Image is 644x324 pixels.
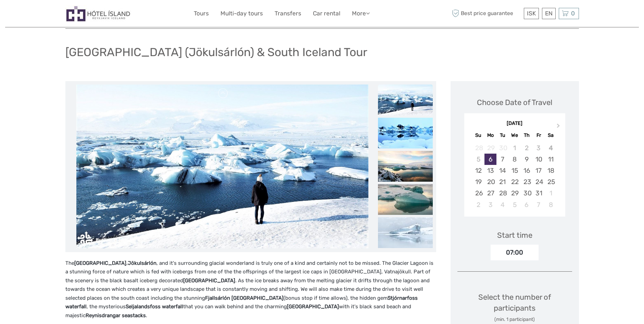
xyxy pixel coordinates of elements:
span: ISK [527,10,536,17]
div: Choose Date of Travel [477,97,552,108]
a: Multi-day tours [220,9,263,18]
img: Hótel Ísland [65,5,131,22]
a: Transfers [275,9,301,18]
img: 8c05b4bf082642f2bfec1eb3cfd4e25b_slider_thumbnail.jpeg [378,85,433,115]
div: Choose Tuesday, October 14th, 2025 [496,165,508,176]
div: Choose Saturday, November 8th, 2025 [545,199,557,210]
div: (min. 1 participant) [457,316,572,323]
div: Choose Tuesday, November 4th, 2025 [496,199,508,210]
div: Choose Thursday, November 6th, 2025 [521,199,533,210]
p: We're away right now. Please check back later! [10,12,77,17]
div: Not available Tuesday, September 30th, 2025 [496,142,508,154]
a: Car rental [313,9,340,18]
a: Tours [194,9,209,18]
div: Not available Friday, October 3rd, 2025 [533,142,545,154]
span: 0 [570,10,576,17]
div: Choose Monday, October 27th, 2025 [484,187,496,199]
div: Choose Sunday, October 12th, 2025 [472,165,484,176]
div: Choose Friday, October 31st, 2025 [533,187,545,199]
div: EN [542,8,556,19]
button: Open LiveChat chat widget [79,11,87,19]
div: Not available Wednesday, October 1st, 2025 [508,142,520,154]
div: Th [521,131,533,140]
div: Choose Thursday, October 30th, 2025 [521,187,533,199]
strong: [GEOGRAPHIC_DATA] [287,303,339,310]
img: f0862975f5a14f19ae3baebb37d48945_slider_thumbnail.jpeg [378,151,433,182]
div: Choose Thursday, October 16th, 2025 [521,165,533,176]
div: Choose Friday, October 24th, 2025 [533,176,545,187]
div: Choose Monday, October 20th, 2025 [484,176,496,187]
div: Sa [545,131,557,140]
div: Select the number of participants [457,292,572,323]
div: Choose Saturday, October 18th, 2025 [545,165,557,176]
div: month 2025-10 [466,142,563,210]
div: Choose Wednesday, October 8th, 2025 [508,154,520,165]
div: Choose Tuesday, October 28th, 2025 [496,187,508,199]
div: Choose Tuesday, October 21st, 2025 [496,176,508,187]
div: Not available Monday, September 29th, 2025 [484,142,496,154]
div: We [508,131,520,140]
div: Choose Monday, October 6th, 2025 [484,154,496,165]
div: Choose Tuesday, October 7th, 2025 [496,154,508,165]
div: Choose Wednesday, October 22nd, 2025 [508,176,520,187]
div: Choose Friday, October 10th, 2025 [533,154,545,165]
div: Choose Thursday, October 23rd, 2025 [521,176,533,187]
div: Su [472,131,484,140]
div: Choose Saturday, October 11th, 2025 [545,154,557,165]
img: 81aaa5fdb6b54b34a13119874d1ddf4b_slider_thumbnail.jpeg [378,184,433,215]
strong: Reynisdrangar seastacks [86,312,146,319]
div: Choose Sunday, October 19th, 2025 [472,176,484,187]
div: Start time [497,230,532,241]
span: Best price guarantee [451,8,522,19]
div: Not available Saturday, October 4th, 2025 [545,142,557,154]
div: Not available Sunday, September 28th, 2025 [472,142,484,154]
strong: [GEOGRAPHIC_DATA] [183,277,235,284]
strong: Fjallsárlón [GEOGRAPHIC_DATA] [205,295,283,301]
button: Next Month [554,122,565,133]
strong: Jökulsárlón [128,260,156,266]
div: Choose Wednesday, November 5th, 2025 [508,199,520,210]
strong: Seljalandsfoss waterfall [126,303,183,310]
div: Tu [496,131,508,140]
img: 8c05b4bf082642f2bfec1eb3cfd4e25b_main_slider.jpeg [76,85,369,249]
div: [DATE] [464,120,565,127]
div: Choose Wednesday, October 15th, 2025 [508,165,520,176]
div: Choose Sunday, October 26th, 2025 [472,187,484,199]
div: Choose Monday, October 13th, 2025 [484,165,496,176]
div: Choose Saturday, November 1st, 2025 [545,187,557,199]
div: Choose Thursday, October 9th, 2025 [521,154,533,165]
div: Choose Friday, October 17th, 2025 [533,165,545,176]
p: The , , and it's surrounding glacial wonderland is truly one of a kind and certainly not to be mi... [65,259,436,320]
img: 0c12b34a640a44d895479c6cae28dfbe_slider_thumbnail.jpeg [378,118,433,148]
div: 07:00 [491,245,539,260]
h1: [GEOGRAPHIC_DATA] (Jökulsárlón) & South Iceland Tour [65,45,367,59]
div: Choose Friday, November 7th, 2025 [533,199,545,210]
div: Choose Saturday, October 25th, 2025 [545,176,557,187]
div: Choose Sunday, November 2nd, 2025 [472,199,484,210]
div: Choose Wednesday, October 29th, 2025 [508,187,520,199]
strong: [GEOGRAPHIC_DATA] [74,260,126,266]
div: Not available Thursday, October 2nd, 2025 [521,142,533,154]
a: More [352,9,370,18]
div: Mo [484,131,496,140]
div: Fr [533,131,545,140]
div: Not available Sunday, October 5th, 2025 [472,154,484,165]
div: Choose Monday, November 3rd, 2025 [484,199,496,210]
img: 29d5d1c669004e368ff21b7bfbb0024e_slider_thumbnail.jpeg [378,217,433,248]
